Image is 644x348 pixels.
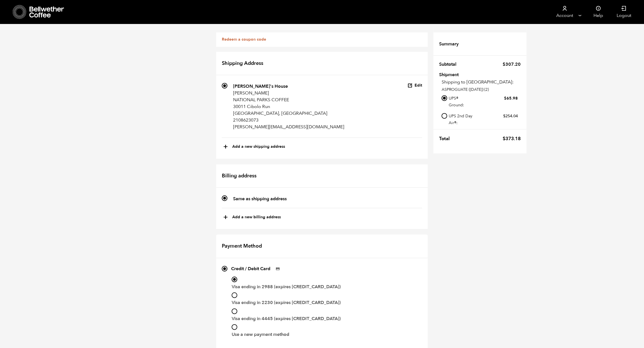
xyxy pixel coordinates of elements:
[233,96,344,103] p: NATIONAL PARKS COFFEE
[503,135,521,142] bdi: 373.18
[449,112,518,126] label: UPS 2nd Day Air®:
[442,79,521,85] p: Shipping to [GEOGRAPHIC_DATA]:
[216,235,428,258] h2: Payment Method
[233,103,344,110] p: 30011 Cibolo Run
[439,38,462,50] th: Summary
[449,94,518,109] label: UPS® Ground:
[503,113,506,119] span: $
[273,265,283,272] img: Credit / Debit Card
[439,72,472,76] th: Shipment
[232,282,422,291] label: Visa ending in 2988 (expires [CREDIT_CARD_DATA])
[232,314,422,323] label: Visa ending in 4445 (expires [CREDIT_CARD_DATA])
[504,96,507,101] span: $
[231,264,283,273] label: Credit / Debit Card
[503,135,506,142] span: $
[504,96,518,101] bdi: 65.98
[223,213,228,222] span: +
[216,52,428,76] h2: Shipping Address
[222,195,227,201] input: Same as shipping address
[503,113,518,119] bdi: 254.04
[223,142,228,152] span: +
[216,164,428,188] h2: Billing address
[503,61,506,67] span: $
[223,213,281,222] button: +Add a new billing address
[222,83,227,89] input: [PERSON_NAME]'s House [PERSON_NAME] NATIONAL PARKS COFFEE 30011 Cibolo Run [GEOGRAPHIC_DATA], [GE...
[503,61,521,67] bdi: 307.20
[233,117,344,124] p: 2108623073
[232,330,422,339] label: Use a new payment method
[233,124,344,130] p: [PERSON_NAME][EMAIL_ADDRESS][DOMAIN_NAME]
[439,58,460,70] th: Subtotal
[233,90,344,96] p: [PERSON_NAME]
[439,133,453,145] th: Total
[233,196,287,202] strong: Same as shipping address
[233,83,288,89] strong: [PERSON_NAME]'s House
[232,298,422,307] label: Visa ending in 2230 (expires [CREDIT_CARD_DATA])
[442,87,521,92] p: ASPROGUATE ([DATE]) (2)
[223,142,285,152] button: +Add a new shipping address
[233,110,344,117] p: [GEOGRAPHIC_DATA], [GEOGRAPHIC_DATA]
[408,83,422,88] button: Edit
[222,37,266,42] a: Redeem a coupon code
